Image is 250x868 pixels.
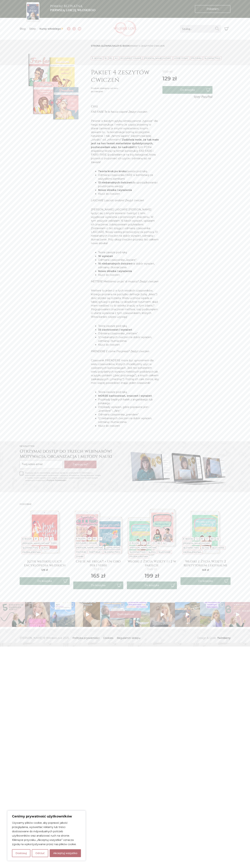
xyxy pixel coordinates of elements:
ins: 199 [145,572,159,580]
a: Polityka prywatności [73,636,100,640]
b: Zadziwia mnie, że tak mało jest na ten temat materiałów dydaktycznych, postanowiłam więc to nadro... [91,138,159,149]
h3: Pobierz BEZPŁATNĄ [50,4,95,12]
a: Blog [20,27,26,30]
span: LASCIARE Lasciati andare! Zeszyt ćwiczeń [91,199,144,202]
input: Szukaj... [180,25,221,33]
img: 1) W wielu barach i innych lokalach z jedzeniem za ladą najpierw płacimy przy kasie za to, co chc... [75,602,100,627]
span: na dobór wyrażeń, odmianę i tłumaczenia [98,262,155,269]
button: Akceptuj wszystko [50,849,81,857]
a: B1 [147,542,150,544]
svg: Play [86,612,90,617]
del: 246 [145,567,159,572]
div: Produkt dostępny od razu po zakupie! [91,87,118,93]
svg: Clone [220,603,224,607]
h1: Pakiet 4 zeszytów ćwiczeń [91,69,159,84]
svg: Play [36,612,39,617]
a: E-booki [120,44,130,47]
img: Włoskielove [113,21,137,37]
img: ✨ [61,27,63,30]
span: 129 [41,568,48,572]
a: Cookies [103,636,113,640]
a: Włoski z Życia Wzięty 1 i 2 w pakiecie [127,560,177,567]
a: Play [150,602,175,627]
a: A2 [115,57,118,59]
b: 35 zastosowań i wyrażeń [98,328,132,331]
h3: Podobne [20,503,231,505]
a: E-booki [130,542,139,544]
p: Używamy plików cookie, aby poprawić jakość przeglądania, wyświetlać reklamy lub treści dostosowan... [12,821,81,846]
a: B2 [211,537,214,540]
ins: 129 [162,74,177,83]
a: E-booki [76,537,86,540]
span: Pobieram [207,7,219,11]
a: Przyimki [76,551,86,553]
img: 👌 Skomentuj KURS żeby dostać ofertę moich kursów wideo, zapisy trwają! 🛑 Włoski to nie jest bułka... [175,602,200,627]
ins: 165 [91,572,105,580]
span: Odmiana czasownika FARE w kombinacji ze wszystkimi zaimkami [98,173,153,180]
b: Nowe słówka i wyrażenia [98,270,132,273]
a: Słownictwo [104,551,120,553]
button: Dostosuj [12,849,30,857]
b: Nowe słówka i wyrażenia [98,188,132,192]
p: Zapisując się do newslettera, wyrażasz zgodę na przesyłanie Ci informacji o nowościach, promocjac... [25,472,103,482]
a: [PERSON_NAME] mówić [76,546,103,549]
a: E-booki [22,537,32,540]
span: W tym PDFie znajdziesz teorię na temat konstrukcji FAR FARE i FARSI FARE (podzieliłam je na trzy ... [91,146,156,164]
button: Koszyk [223,25,231,33]
a: Slang [41,546,49,549]
span: Odmiana czasownika „mettere” [98,332,138,335]
svg: Play [161,612,164,617]
img: Tak naprawdę to nie koniec bo był i strach przed burzą w namiocie i przekroczenie kolejnej granic... [50,602,75,627]
a: [PERSON_NAME] mówić [130,546,157,549]
h2: Opis [91,105,159,109]
button: Do koszyka [180,577,231,585]
a: [PERSON_NAME] mówić [183,542,211,545]
a: Przyimki [191,57,202,59]
span: Mettere to jeden z w tych włoskich czasowników, którego poznana na początku definicja (tutaj: „kł... [91,289,158,318]
h2: Newsletter [20,445,123,447]
a: Instagram @wloskielove [110,611,141,618]
span: Promocja [197,71,213,74]
img: @wloskielove @wloskielove @wloskielove Ad.1 nie zacheca do kupna tylko pani zapomniala cytryn@😉 [225,602,250,627]
span: Teoria zawsze pod ręką [98,324,127,328]
a: C1 [206,537,208,540]
a: E-booki [92,57,102,59]
a: C1 [99,537,101,540]
button: Do koszyka [73,582,123,589]
img: To nie była prosta droga, co roku zmieniał się nauczyciel, nie miałam konwersacji i nie było taki... [200,602,225,627]
span: [PERSON_NAME] © WłoskieLove 2025 [20,636,69,640]
input: Twój adres email [20,461,63,468]
span: 149 [202,568,209,572]
a: Kursy włoskiego [39,27,64,30]
a: Słownictwo [204,57,220,59]
span: PRENDERE E come l’ha presa? Zeszyt ćwiczeń [91,350,149,353]
span: Odmiana czasownika „lasciare” [98,258,137,261]
a: Regulamin sklepu [117,636,140,640]
b: pierwszą lekcję włoskiego [50,8,95,12]
svg: Clone [70,603,74,607]
a: A2 [163,542,166,544]
a: Lepiej pisać [106,546,121,549]
b: 10 niebanalnych ćwiczeń [98,262,132,265]
a: C1 [152,542,155,544]
span: Pakiet 4 zeszytów ćwiczeń [131,44,165,47]
a: B1 [35,537,37,540]
button: Do koszyka [20,577,70,585]
a: Play [25,602,50,627]
a: Przekleństwa [183,551,202,553]
a: Język włoskiej ulicy Encyklopedia włoskich wulgaryzmów [20,560,70,567]
a: E-booki [183,537,193,540]
span: Klucz do ćwiczeń [98,424,120,427]
span: Klucz do ćwiczeń [98,343,120,346]
a: Clone [100,602,125,627]
a: Słuchanie [158,551,171,553]
a: B1 [105,57,107,59]
a: sklep [112,44,120,47]
del: 156 [162,69,177,74]
a: Słuchanie [212,546,224,549]
p: Cenimy prywatność użytkowników [12,814,81,819]
h4: Chi se ne frega?! + Un giro per i verbi [73,560,123,567]
b: 13 niebanalnych ćwiczeń [98,181,132,184]
a: Przekleństwa [130,555,148,558]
